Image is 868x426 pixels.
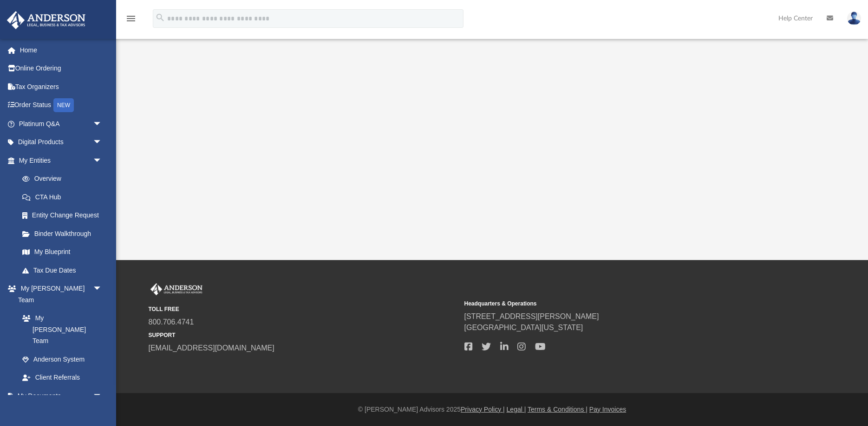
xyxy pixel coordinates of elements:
a: My Blueprint [13,243,111,261]
div: © [PERSON_NAME] Advisors 2025 [116,405,868,414]
a: My [PERSON_NAME] Team [13,309,107,350]
span: arrow_drop_down [93,114,111,134]
a: [EMAIL_ADDRESS][DOMAIN_NAME] [149,344,274,352]
a: Tax Due Dates [13,261,116,280]
small: SUPPORT [149,331,458,339]
a: Entity Change Request [13,206,116,225]
a: Digital Productsarrow_drop_down [7,133,116,152]
a: CTA Hub [13,188,116,206]
a: Binder Walkthrough [13,224,116,243]
a: Anderson System [13,350,111,369]
a: Legal | [507,406,526,413]
span: arrow_drop_down [93,151,111,170]
small: Headquarters & Operations [464,299,774,308]
i: search [155,13,165,23]
span: arrow_drop_down [93,280,111,299]
a: Client Referrals [13,369,111,387]
a: Home [7,41,116,59]
span: arrow_drop_down [93,133,111,152]
a: My [PERSON_NAME] Teamarrow_drop_down [7,280,111,309]
a: Pay Invoices [589,406,626,413]
a: [GEOGRAPHIC_DATA][US_STATE] [464,324,583,331]
a: Order StatusNEW [7,96,116,115]
i: menu [125,13,137,24]
div: NEW [53,98,74,112]
a: Overview [13,170,116,188]
a: Online Ordering [7,59,116,78]
a: Terms & Conditions | [528,406,587,413]
a: Platinum Q&Aarrow_drop_down [7,114,116,133]
small: TOLL FREE [149,305,458,313]
a: My Entitiesarrow_drop_down [7,151,116,170]
a: Privacy Policy | [461,406,505,413]
img: Anderson Advisors Platinum Portal [4,11,88,29]
span: arrow_drop_down [93,387,111,406]
a: Tax Organizers [7,77,116,96]
a: [STREET_ADDRESS][PERSON_NAME] [464,312,599,320]
img: Anderson Advisors Platinum Portal [149,283,204,295]
img: User Pic [847,12,861,25]
a: menu [125,18,137,24]
a: 800.706.4741 [149,318,194,326]
a: My Documentsarrow_drop_down [7,387,111,405]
